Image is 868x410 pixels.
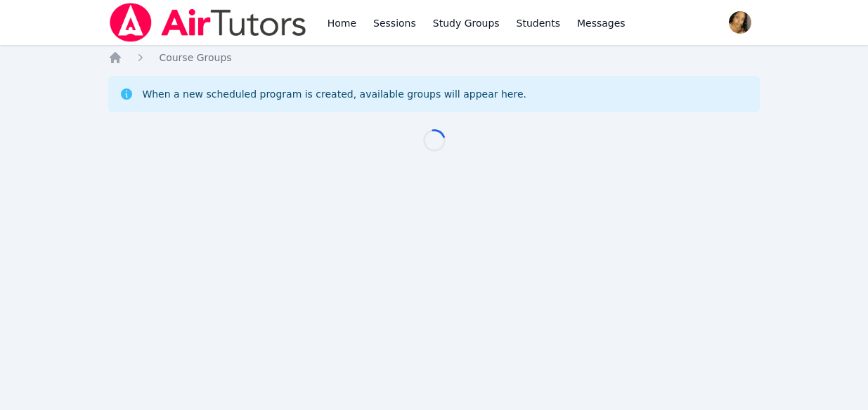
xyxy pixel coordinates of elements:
span: Course Groups [159,52,231,63]
img: Air Tutors [108,3,307,42]
div: When a new scheduled program is created, available groups will appear here. [142,87,526,101]
nav: Breadcrumb [108,51,759,65]
a: Course Groups [159,51,231,65]
span: Messages [577,16,626,30]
